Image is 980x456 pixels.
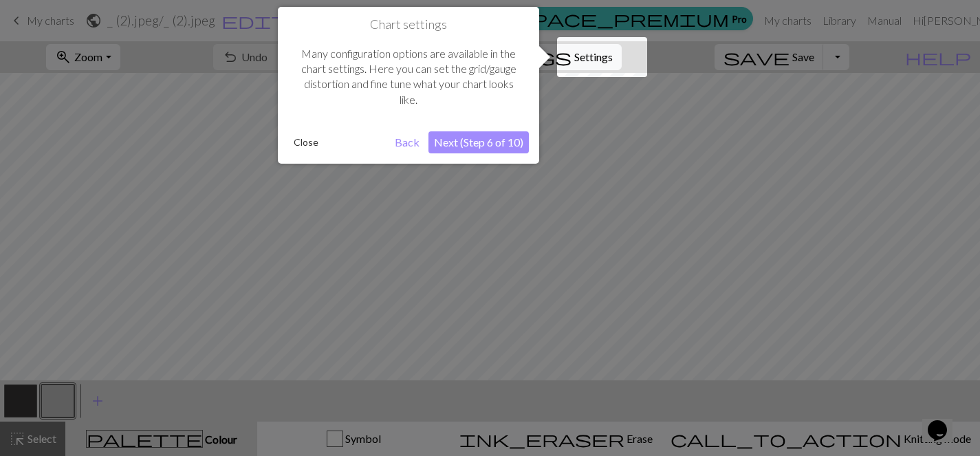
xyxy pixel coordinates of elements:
div: Chart settings [278,7,539,164]
button: Close [288,132,324,153]
h1: Chart settings [288,17,529,32]
button: Back [389,131,425,153]
div: Many configuration options are available in the chart settings. Here you can set the grid/gauge d... [288,32,529,122]
button: Next (Step 6 of 10) [428,131,529,153]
